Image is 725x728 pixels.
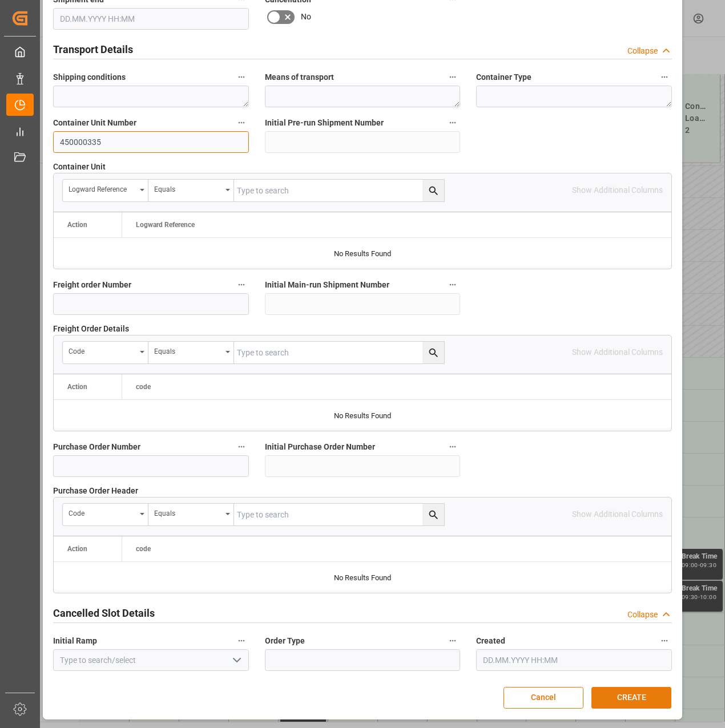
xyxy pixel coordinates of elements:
[476,635,505,647] span: Created
[422,342,444,363] button: search button
[627,609,658,621] div: Collapse
[234,342,444,363] input: Type to search
[53,8,249,30] input: DD.MM.YYYY HH:MM
[53,161,106,173] span: Container Unit
[53,42,133,57] h2: Transport Details
[234,180,444,201] input: Type to search
[227,652,244,669] button: open menu
[67,221,87,229] div: Action
[445,277,460,292] button: Initial Main-run Shipment Number
[148,342,234,363] button: open menu
[234,439,249,454] button: Purchase Order Number
[67,383,87,391] div: Action
[265,117,384,129] span: Initial Pre-run Shipment Number
[234,277,249,292] button: Freight order Number
[234,115,249,130] button: Container Unit Number
[234,504,444,525] input: Type to search
[63,342,148,363] button: open menu
[476,649,672,671] input: DD.MM.YYYY HH:MM
[445,633,460,648] button: Order Type
[154,505,221,519] div: Equals
[422,180,444,201] button: search button
[154,181,221,195] div: Equals
[53,441,140,453] span: Purchase Order Number
[69,181,136,195] div: Logward Reference
[234,70,249,84] button: Shipping conditions
[657,70,672,84] button: Container Type
[154,343,221,357] div: Equals
[136,545,151,553] span: code
[69,343,136,357] div: code
[53,71,126,83] span: Shipping conditions
[53,605,155,621] h2: Cancelled Slot Details
[234,633,249,648] button: Initial Ramp
[53,649,249,671] input: Type to search/select
[53,279,131,291] span: Freight order Number
[591,687,671,709] button: CREATE
[53,635,97,647] span: Initial Ramp
[627,45,658,57] div: Collapse
[445,115,460,130] button: Initial Pre-run Shipment Number
[301,11,311,23] span: No
[265,279,389,291] span: Initial Main-run Shipment Number
[657,633,672,648] button: Created
[265,71,334,83] span: Means of transport
[504,687,583,709] button: Cancel
[445,439,460,454] button: Initial Purchase Order Number
[69,505,136,519] div: code
[445,70,460,84] button: Means of transport
[53,117,136,129] span: Container Unit Number
[53,485,138,497] span: Purchase Order Header
[265,635,305,647] span: Order Type
[53,323,129,335] span: Freight Order Details
[148,504,234,525] button: open menu
[63,504,148,525] button: open menu
[422,504,444,525] button: search button
[148,180,234,201] button: open menu
[476,71,531,83] span: Container Type
[136,383,151,391] span: code
[265,441,375,453] span: Initial Purchase Order Number
[67,545,87,553] div: Action
[63,180,148,201] button: open menu
[136,221,195,229] span: Logward Reference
